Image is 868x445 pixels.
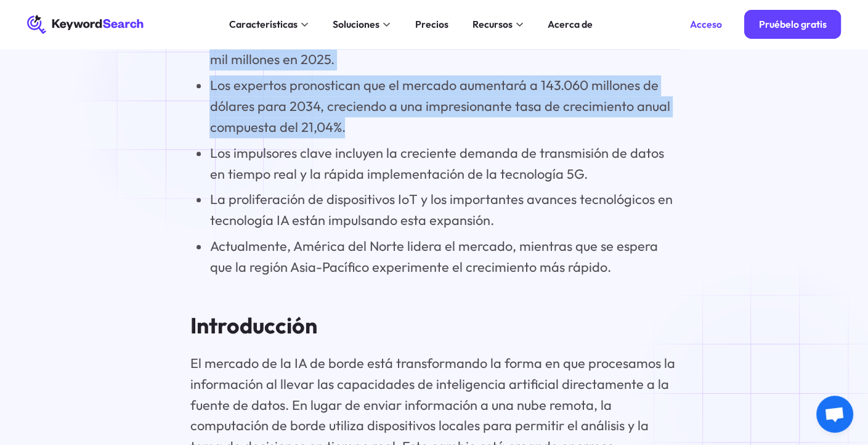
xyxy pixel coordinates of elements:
a: Acceso [676,10,737,39]
font: Los expertos pronostican que el mercado aumentará a 143.060 millones de dólares para 2034, crecie... [209,76,670,136]
font: Los impulsores clave incluyen la creciente demanda de transmisión de datos en tiempo real y la rá... [209,144,663,182]
font: La proliferación de dispositivos IoT y los importantes avances tecnológicos en tecnología IA está... [209,190,672,229]
font: Características [229,18,298,30]
a: Precios [408,15,456,35]
font: Recursos [473,18,513,30]
font: Acerca de [548,18,593,30]
font: Introducción [190,311,317,339]
font: Pruébelo gratis [759,18,827,30]
font: Acceso [690,18,722,30]
div: Chat abierto [816,396,853,433]
font: Actualmente, América del Norte lidera el mercado, mientras que se espera que la región Asia-Pacíf... [209,237,657,276]
font: Soluciones [333,18,379,30]
font: Precios [415,18,448,30]
a: Acerca de [540,15,600,35]
a: Pruébelo gratis [744,10,841,39]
